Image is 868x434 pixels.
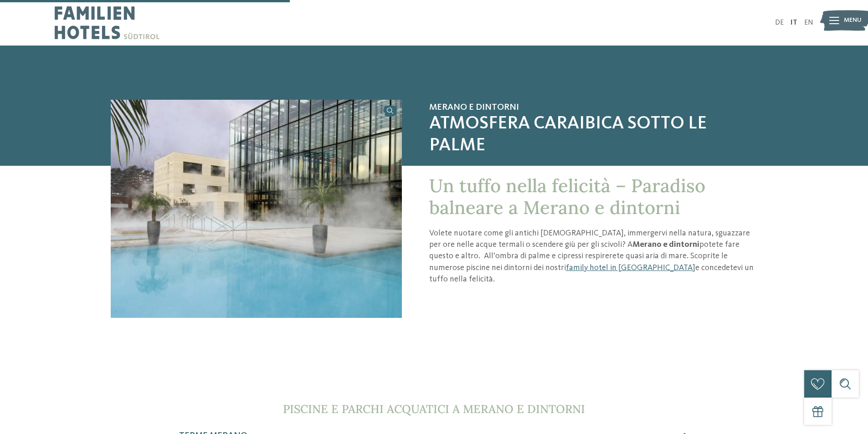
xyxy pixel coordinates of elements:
[429,113,758,157] span: Atmosfera caraibica sotto le palme
[429,102,758,113] span: Merano e dintorni
[804,19,813,26] a: EN
[566,264,695,272] a: family hotel in [GEOGRAPHIC_DATA]
[632,240,699,249] strong: Merano e dintorni
[844,16,862,25] span: Menu
[429,228,758,285] p: Volete nuotare come gli antichi [DEMOGRAPHIC_DATA], immergervi nella natura, sguazzare per ore ne...
[775,19,784,26] a: DE
[283,402,585,416] span: Piscine e parchi acquatici a Merano e dintorni
[429,174,705,219] span: Un tuffo nella felicità – Paradiso balneare a Merano e dintorni
[111,100,402,318] img: Nuotare a Merano nel nostro hotel con piscina
[791,19,797,26] a: IT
